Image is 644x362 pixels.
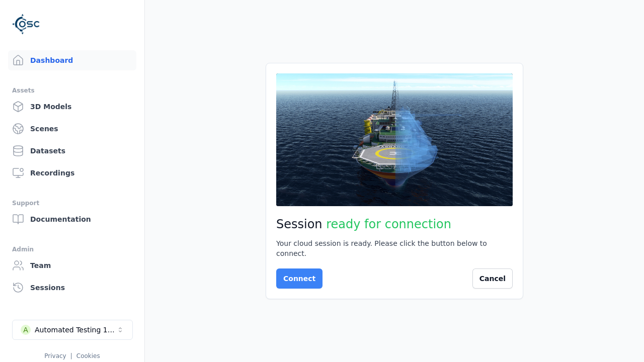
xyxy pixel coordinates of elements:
[12,84,132,97] div: Assets
[8,97,136,117] a: 3D Models
[8,255,136,276] a: Team
[8,278,136,298] a: Sessions
[12,243,132,255] div: Admin
[12,10,40,38] img: Logo
[8,141,136,161] a: Datasets
[70,352,72,359] span: |
[8,50,136,70] a: Dashboard
[35,325,116,335] div: Automated Testing 1 - Playwright
[12,197,132,209] div: Support
[472,268,513,289] button: Cancel
[21,325,31,335] div: A
[76,352,100,359] a: Cookies
[8,209,136,229] a: Documentation
[276,268,323,289] button: Connect
[326,217,451,231] span: ready for connection
[276,238,513,258] div: Your cloud session is ready. Please click the button below to connect.
[8,119,136,139] a: Scenes
[44,352,66,359] a: Privacy
[276,216,513,232] h2: Session
[12,320,133,340] button: Select a workspace
[8,163,136,183] a: Recordings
